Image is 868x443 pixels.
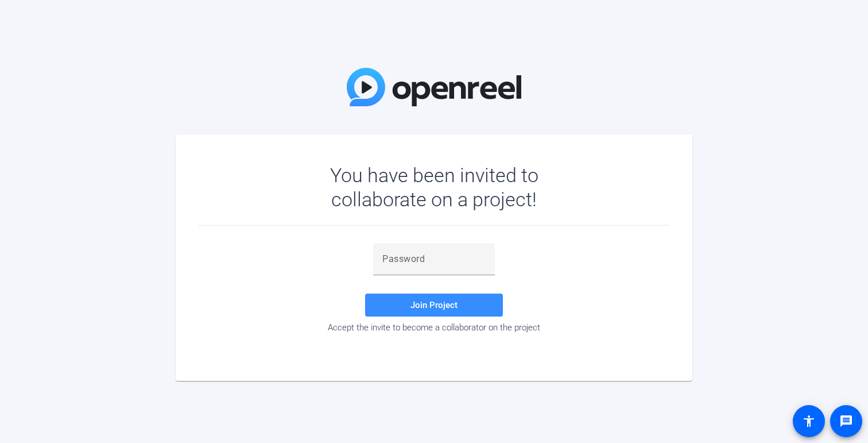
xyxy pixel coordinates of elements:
[297,163,572,211] div: You have been invited to collaborate on a project!
[365,294,503,317] button: Join Project
[839,414,853,428] mat-icon: message
[199,322,669,333] div: Accept the invite to become a collaborator on the project
[802,414,816,428] mat-icon: accessibility
[347,68,521,106] img: OpenReel Logo
[382,252,486,266] input: Password
[410,300,458,310] span: Join Project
